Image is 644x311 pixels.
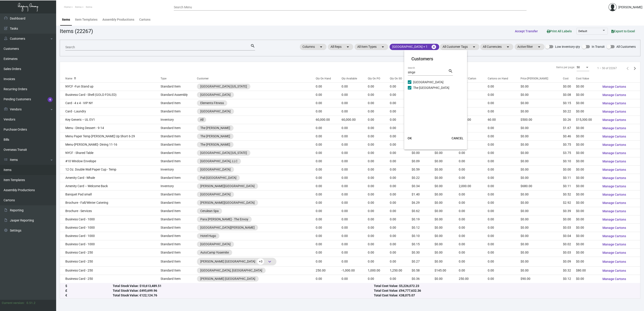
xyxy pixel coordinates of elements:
span: CANCEL [452,136,463,140]
div: Current version: [2,301,25,305]
button: CANCEL [448,134,467,142]
div: 0.51.2 [26,301,35,305]
mat-icon: search [448,68,453,74]
span: The [GEOGRAPHIC_DATA] [413,85,449,90]
mat-card-title: Customers [411,55,460,62]
button: OK [402,134,417,142]
span: OK [408,136,412,140]
span: [GEOGRAPHIC_DATA] [413,79,443,85]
